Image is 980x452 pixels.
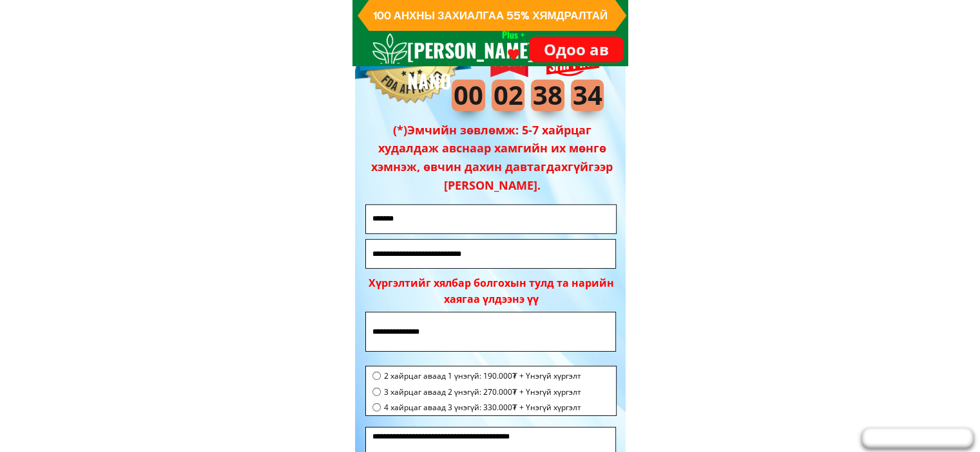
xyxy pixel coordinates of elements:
span: 2 хайрцаг аваад 1 үнэгүй: 190.000₮ + Үнэгүй хүргэлт [384,370,581,382]
div: Хүргэлтийг хялбар болгохын тулд та нарийн хаягаа үлдээнэ үү [369,275,614,308]
span: 4 хайрцаг аваад 3 үнэгүй: 330.000₮ + Үнэгүй хүргэлт [384,401,581,413]
h3: (*)Эмчийн зөвлөмж: 5-7 хайрцаг худалдаж авснаар хамгийн их мөнгө хэмнэж, өвчин дахин давтагдахгүй... [361,121,623,195]
h3: [PERSON_NAME] NANO [407,35,550,96]
p: Одоо ав [529,37,624,62]
span: 3 хайрцаг аваад 2 үнэгүй: 270.000₮ + Үнэгүй хүргэлт [384,386,581,398]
